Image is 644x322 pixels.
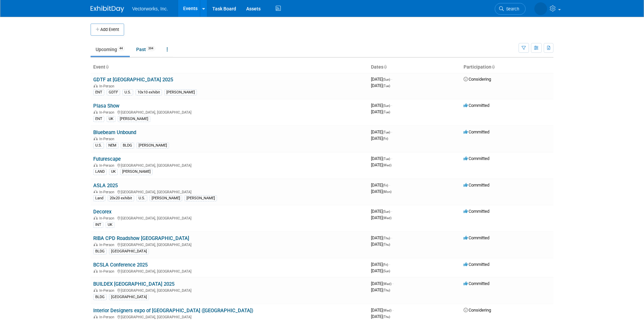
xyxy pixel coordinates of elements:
[371,83,390,88] span: [DATE]
[99,137,116,141] span: In-Person
[383,130,390,134] span: (Tue)
[94,269,98,273] img: In-Person Event
[391,103,392,108] span: -
[383,269,390,273] span: (Sun)
[371,242,390,247] span: [DATE]
[93,156,121,162] a: Futurescape
[464,77,491,82] span: Considering
[371,109,390,114] span: [DATE]
[132,6,168,11] span: Vectorworks, Inc.
[371,136,388,141] span: [DATE]
[464,281,489,286] span: Committed
[383,64,387,70] a: Sort by Start Date
[464,129,489,134] span: Committed
[383,243,390,246] span: (Thu)
[93,162,366,168] div: [GEOGRAPHIC_DATA], [GEOGRAPHIC_DATA]
[109,169,118,175] div: UK
[93,314,366,319] div: [GEOGRAPHIC_DATA], [GEOGRAPHIC_DATA]
[383,288,390,292] span: (Thu)
[464,156,489,161] span: Committed
[106,222,114,228] div: UK
[94,190,98,193] img: In-Person Event
[93,77,173,83] a: GDTF at [GEOGRAPHIC_DATA] 2025
[94,110,98,114] img: In-Person Event
[371,162,391,167] span: [DATE]
[109,294,149,300] div: [GEOGRAPHIC_DATA]
[371,281,393,286] span: [DATE]
[464,103,489,108] span: Committed
[383,282,391,286] span: (Wed)
[383,263,388,267] span: (Fri)
[391,209,392,214] span: -
[99,243,116,247] span: In-Person
[93,103,119,109] a: Plasa Show
[383,84,390,88] span: (Tue)
[93,109,366,115] div: [GEOGRAPHIC_DATA], [GEOGRAPHIC_DATA]
[91,24,124,36] button: Add Event
[389,183,390,188] span: -
[371,314,390,319] span: [DATE]
[371,268,390,273] span: [DATE]
[93,222,103,228] div: INT
[93,195,105,201] div: Land
[146,46,155,51] span: 394
[93,242,366,247] div: [GEOGRAPHIC_DATA], [GEOGRAPHIC_DATA]
[109,248,149,254] div: [GEOGRAPHIC_DATA]
[371,209,392,214] span: [DATE]
[99,288,116,293] span: In-Person
[392,281,393,286] span: -
[120,169,153,175] div: [PERSON_NAME]
[461,62,553,73] th: Participation
[136,89,162,95] div: 10x10 exhibit
[131,43,160,56] a: Past394
[391,156,392,161] span: -
[99,216,116,220] span: In-Person
[491,64,495,70] a: Sort by Participation Type
[99,163,116,168] span: In-Person
[383,110,390,114] span: (Tue)
[371,287,390,292] span: [DATE]
[118,116,150,122] div: [PERSON_NAME]
[383,309,391,312] span: (Wed)
[105,64,109,70] a: Sort by Event Name
[93,268,366,274] div: [GEOGRAPHIC_DATA], [GEOGRAPHIC_DATA]
[93,215,366,220] div: [GEOGRAPHIC_DATA], [GEOGRAPHIC_DATA]
[383,137,388,140] span: (Fri)
[93,308,253,314] a: Interior Designers expo of [GEOGRAPHIC_DATA] ([GEOGRAPHIC_DATA])
[391,77,392,82] span: -
[99,84,116,88] span: In-Person
[94,84,98,87] img: In-Person Event
[371,235,392,240] span: [DATE]
[504,6,519,11] span: Search
[93,281,174,287] a: BUILDEX [GEOGRAPHIC_DATA] 2025
[371,308,393,313] span: [DATE]
[137,143,169,149] div: [PERSON_NAME]
[383,78,390,81] span: (Sun)
[93,129,136,135] a: Bluebeam Unbound
[99,315,116,319] span: In-Person
[107,116,115,122] div: UK
[371,129,392,134] span: [DATE]
[93,183,118,189] a: ASLA 2025
[94,137,98,140] img: In-Person Event
[94,288,98,292] img: In-Person Event
[383,163,391,167] span: (Wed)
[368,62,461,73] th: Dates
[91,43,130,56] a: Upcoming44
[383,157,390,161] span: (Tue)
[93,143,104,149] div: U.S.
[383,190,391,194] span: (Mon)
[371,189,391,194] span: [DATE]
[93,262,148,268] a: BCSLA Conference 2025
[93,287,366,293] div: [GEOGRAPHIC_DATA], [GEOGRAPHIC_DATA]
[117,46,125,51] span: 44
[371,77,392,82] span: [DATE]
[389,262,390,267] span: -
[184,195,217,201] div: [PERSON_NAME]
[93,189,366,194] div: [GEOGRAPHIC_DATA], [GEOGRAPHIC_DATA]
[464,262,489,267] span: Committed
[99,110,116,115] span: In-Person
[93,116,104,122] div: ENT
[383,104,390,108] span: (Sun)
[121,143,134,149] div: BLDG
